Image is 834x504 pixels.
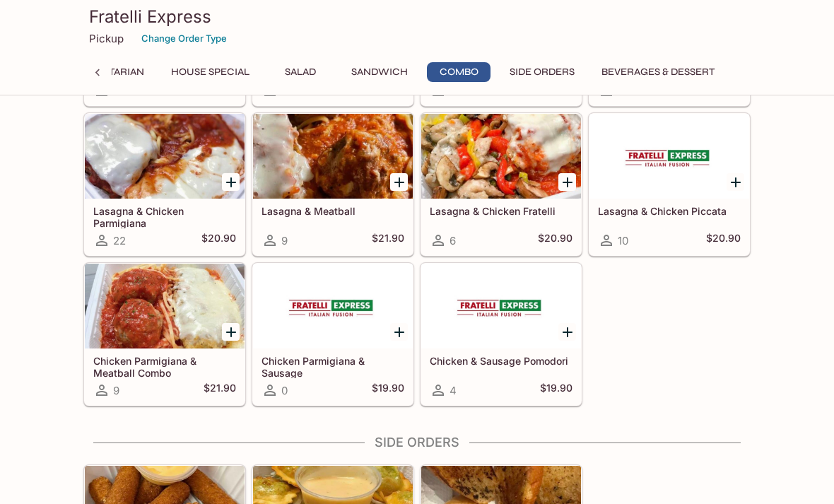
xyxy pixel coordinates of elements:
div: Lasagna & Chicken Fratelli [421,114,581,199]
h4: Side Orders [83,435,751,450]
h5: Chicken & Sausage Pomodori [430,355,572,367]
span: 22 [113,234,126,247]
a: Lasagna & Chicken Fratelli6$20.90 [421,113,582,256]
h5: $21.90 [372,232,404,249]
h5: Lasagna & Chicken Parmigiana [93,205,236,228]
span: 0 [281,384,288,397]
a: Lasagna & Chicken Parmigiana22$20.90 [84,113,245,256]
a: Chicken Parmigiana & Meatball Combo9$21.90 [84,263,245,406]
button: Salad [269,62,332,82]
h5: Lasagna & Meatball [262,205,404,217]
button: Change Order Type [135,28,233,49]
p: Pickup [89,32,124,45]
button: Beverages & Dessert [594,62,722,82]
button: House Special [163,62,257,82]
a: Chicken Parmigiana & Sausage0$19.90 [252,263,413,406]
h5: $20.90 [706,232,741,249]
div: Chicken & Sausage Pomodori [421,264,581,348]
div: Lasagna & Chicken Parmigiana [85,114,245,199]
button: Add Lasagna & Chicken Piccata [727,173,744,191]
a: Lasagna & Chicken Piccata10$20.90 [589,113,750,256]
button: Side Orders [502,62,582,82]
button: Add Lasagna & Chicken Fratelli [558,173,576,191]
h5: Lasagna & Chicken Fratelli [430,205,572,217]
h5: Lasagna & Chicken Piccata [598,205,741,217]
span: 9 [113,384,119,397]
h5: Chicken Parmigiana & Meatball Combo [93,355,236,378]
div: Lasagna & Meatball [253,114,413,199]
h5: $20.90 [201,232,236,249]
button: Add Chicken Parmigiana & Meatball Combo [222,323,240,341]
button: Sandwich [343,62,416,82]
span: 10 [618,234,628,247]
button: Combo [427,62,491,82]
span: 6 [450,234,456,247]
button: Add Chicken & Sausage Pomodori [558,323,576,341]
span: 4 [450,384,457,397]
div: Chicken Parmigiana & Meatball Combo [85,264,245,348]
div: Chicken Parmigiana & Sausage [253,264,413,348]
button: Add Lasagna & Meatball [390,173,408,191]
a: Lasagna & Meatball9$21.90 [252,113,413,256]
button: Add Chicken Parmigiana & Sausage [390,323,408,341]
h5: Chicken Parmigiana & Sausage [262,355,404,378]
h5: $20.90 [538,232,572,249]
h5: $21.90 [204,382,236,399]
button: Vegetarian [74,62,152,82]
h5: $19.90 [540,382,572,399]
button: Add Lasagna & Chicken Parmigiana [222,173,240,191]
h5: $19.90 [372,382,404,399]
span: 9 [281,234,288,247]
a: Chicken & Sausage Pomodori4$19.90 [421,263,582,406]
div: Lasagna & Chicken Piccata [589,114,749,199]
h3: Fratelli Express [89,6,745,28]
